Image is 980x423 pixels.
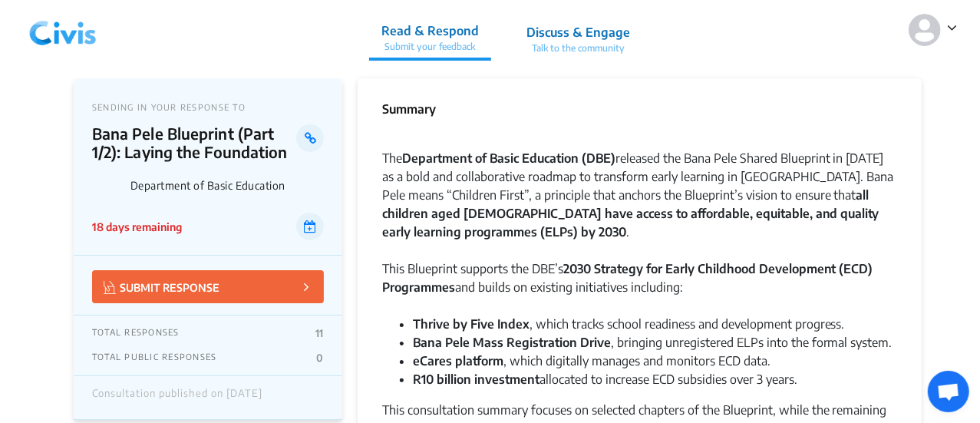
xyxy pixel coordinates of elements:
[130,179,324,192] p: Department of Basic Education
[928,371,969,412] div: Open chat
[92,352,217,364] p: TOTAL PUBLIC RESPONSES
[104,281,116,294] img: Vector.jpg
[92,388,262,408] div: Consultation published on [DATE]
[23,7,103,53] img: r3bhv9o7vttlwasn7lg2llmba4yf
[402,150,615,166] strong: Department of Basic Education (DBE)
[92,219,182,235] p: 18 days remaining
[413,315,897,333] li: , which tracks school readiness and development progress.
[104,278,219,296] p: SUBMIT RESPONSE
[92,270,324,303] button: SUBMIT RESPONSE
[474,372,539,387] strong: investment
[382,100,436,118] p: Summary
[381,21,479,40] p: Read & Respond
[382,261,873,295] strong: 2030 Strategy for Early Childhood Development (ECD) Programmes
[526,41,630,55] p: Talk to the community
[92,124,297,161] p: Bana Pele Blueprint (Part 1/2): Laying the Foundation
[316,352,323,364] p: 0
[92,169,124,201] img: Department of Basic Education logo
[413,316,530,332] strong: Thrive by Five Index
[413,333,897,352] li: , bringing unregistered ELPs into the formal system.
[413,372,471,387] strong: R10 billion
[382,259,897,315] div: This Blueprint supports the DBE’s and builds on existing initiatives including:
[526,23,630,41] p: Discuss & Engage
[382,149,897,259] div: The released the Bana Pele Shared Blueprint in [DATE] as a bold and collaborative roadmap to tran...
[413,335,611,350] strong: Bana Pele Mass Registration Drive
[381,40,479,54] p: Submit your feedback
[909,14,941,46] img: person-default.svg
[92,102,324,112] p: SENDING IN YOUR RESPONSE TO
[315,327,324,339] p: 11
[92,327,180,339] p: TOTAL RESPONSES
[413,370,897,388] li: allocated to increase ECD subsidies over 3 years.
[382,187,879,240] strong: all children aged [DEMOGRAPHIC_DATA] have access to affordable, equitable, and quality early lear...
[413,353,503,368] strong: eCares platform
[413,352,897,370] li: , which digitally manages and monitors ECD data.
